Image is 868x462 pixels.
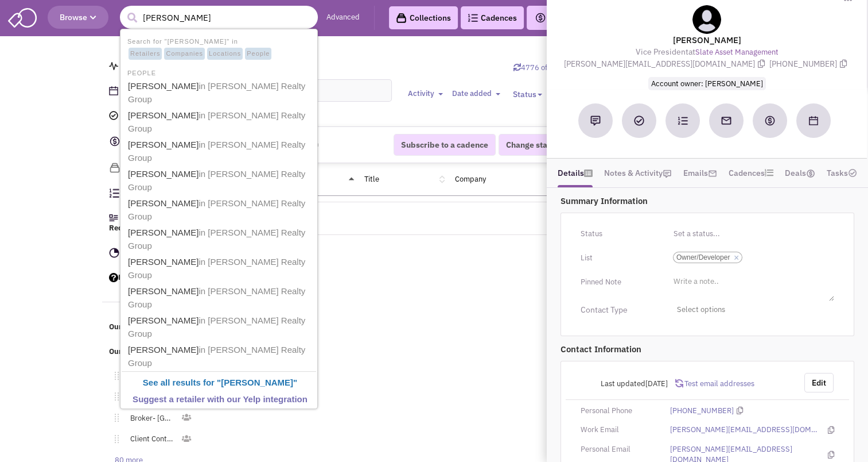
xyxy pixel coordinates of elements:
a: Research Requests [103,207,196,240]
div: List [573,249,663,267]
button: Edit [804,373,834,392]
a: Cadences [461,6,524,29]
img: icon-email-active-16.png [708,169,717,178]
a: See all results for "[PERSON_NAME]" [124,375,316,391]
img: Move.png [109,392,119,401]
b: See all results for " " [143,378,297,387]
img: icon-tasks.png [109,111,118,120]
img: icon-deals.svg [535,11,546,25]
a: Collections [103,157,196,179]
img: Cadences_logo.png [468,14,478,22]
a: [PERSON_NAME][EMAIL_ADDRESS][DOMAIN_NAME] [670,425,822,436]
span: in [PERSON_NAME] Realty Group [128,81,305,104]
a: Our Accounts [103,317,196,338]
a: × [734,253,739,263]
a: Suggest a retailer with our Yelp integration [124,392,316,407]
span: Our Contacts [109,346,154,356]
a: Slate Asset Management [695,47,779,58]
a: [PERSON_NAME]in [PERSON_NAME] Realty Group [124,225,316,253]
button: Subscribe to a cadence [394,134,496,156]
img: Cadences_logo.png [109,188,119,198]
span: Select options [670,301,834,319]
a: [PERSON_NAME]in [PERSON_NAME] Realty Group [124,284,316,312]
a: Tasks [103,105,196,126]
button: Browse [48,6,108,29]
a: Title [364,174,379,184]
img: Add a note [590,115,601,126]
a: Company [455,174,486,184]
img: Add a Task [634,115,644,126]
button: Date added [448,88,504,100]
a: Broker- [GEOGRAPHIC_DATA] [119,410,181,427]
a: Deals [103,129,196,154]
span: Owner/Developer [676,252,731,263]
span: in [PERSON_NAME] Realty Group [128,198,305,221]
span: Retailers [129,48,162,60]
b: Suggest a retailer with our Yelp integration [133,394,308,404]
a: REachout Tracking [103,56,196,78]
img: Schedule a Meeting [809,116,818,125]
span: Activity [407,88,434,98]
div: Last updated [573,373,675,395]
a: [PHONE_NUMBER] [670,406,734,417]
button: Deals [531,10,574,25]
img: teammate.png [692,5,721,34]
span: Browse [60,12,96,22]
a: Our Contacts [103,341,196,363]
img: Move.png [109,414,119,422]
img: help.png [109,273,118,282]
span: [PHONE_NUMBER] [769,59,850,69]
lable: [PERSON_NAME] [560,34,854,46]
span: Our Accounts [109,322,157,332]
div: Personal Phone [573,406,663,417]
a: Advanced [326,12,360,23]
button: Status [505,84,549,105]
img: icon-collection-lavender.png [109,162,120,174]
span: Test email addresses [683,379,754,388]
a: Calendar [103,80,196,102]
span: in [PERSON_NAME] Realty Group [128,257,305,280]
a: [PERSON_NAME]in [PERSON_NAME] Realty Group [124,108,316,136]
div: Personal Email [573,444,663,455]
input: Search [120,6,318,29]
span: at [636,47,779,57]
a: Notes & Activity [604,164,672,182]
input: ×Owner/Developer [745,252,770,263]
p: Summary Information [560,195,854,207]
span: in [PERSON_NAME] Realty Group [128,345,305,368]
img: icon-collection-lavender-black.svg [396,13,407,24]
img: Create a deal [764,115,776,126]
div: Contact Type [573,304,663,315]
span: Vice President [636,47,688,57]
div: Status [573,225,663,243]
span: Status [512,89,536,99]
img: Move.png [109,435,119,443]
img: Move.png [109,372,119,380]
span: Research Requests [109,212,156,233]
span: in [PERSON_NAME] Realty Group [128,228,305,251]
span: Date added [451,88,491,98]
a: [PERSON_NAME]in [PERSON_NAME] Realty Group [124,255,316,283]
a: Cadences [103,182,196,204]
a: [PERSON_NAME]in [PERSON_NAME] Realty Group [124,167,316,195]
span: in [PERSON_NAME] Realty Group [128,286,305,309]
a: [PERSON_NAME]in [PERSON_NAME] Realty Group [124,313,316,341]
span: Locations [207,48,243,60]
img: Send an email [721,115,732,126]
span: in [PERSON_NAME] Realty Group [128,315,305,338]
span: in [PERSON_NAME] Realty Group [128,140,305,163]
span: [PERSON_NAME][EMAIL_ADDRESS][DOMAIN_NAME] [564,59,769,69]
li: PEOPLE [122,66,316,78]
span: Companies [164,48,205,60]
img: SmartAdmin [8,6,37,28]
button: Activity [404,88,446,100]
b: [PERSON_NAME] [221,378,293,387]
div: Pinned Note [573,273,663,291]
a: Collections [389,6,458,29]
div: No Contacts found! [228,202,759,235]
p: Contact Information [560,343,854,355]
span: People [245,48,271,60]
img: Calendar.png [109,86,118,95]
a: [PERSON_NAME]in [PERSON_NAME] Realty Group [124,137,316,165]
img: icon-dealamount.png [806,169,815,178]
